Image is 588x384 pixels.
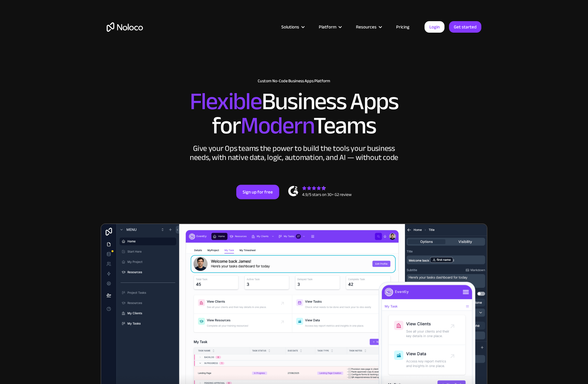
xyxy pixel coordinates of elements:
[274,23,311,31] div: Solutions
[241,103,313,148] span: Modern
[319,23,336,31] div: Platform
[389,23,417,31] a: Pricing
[425,21,444,33] a: Login
[281,23,299,31] div: Solutions
[356,23,376,31] div: Resources
[188,144,400,162] div: Give your Ops teams the power to build the tools your business needs, with native data, logic, au...
[107,79,481,83] h1: Custom No-Code Business Apps Platform
[107,22,143,32] a: home
[348,23,389,31] div: Resources
[190,79,262,124] span: Flexible
[107,89,481,138] h2: Business Apps for Teams
[236,185,279,199] a: Sign up for free
[311,23,348,31] div: Platform
[449,21,481,33] a: Get started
